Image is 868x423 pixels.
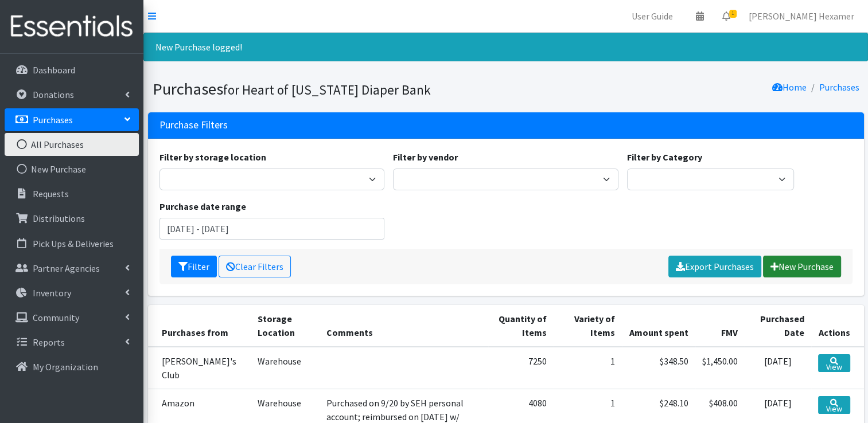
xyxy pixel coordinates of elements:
p: Reports [33,336,65,348]
a: Purchases [5,108,139,131]
a: User Guide [622,5,682,28]
p: Pick Ups & Deliveries [33,238,114,249]
a: View [818,396,850,414]
th: FMV [695,305,745,347]
td: $1,450.00 [695,347,745,389]
h3: Purchase Filters [159,119,228,131]
a: Pick Ups & Deliveries [5,232,139,255]
small: for Heart of [US_STATE] Diaper Bank [223,81,431,98]
th: Amount spent [622,305,695,347]
p: My Organization [33,361,98,373]
p: Distributions [33,213,85,224]
div: New Purchase logged! [143,33,868,61]
p: Inventory [33,287,71,299]
a: Community [5,306,139,329]
h1: Purchases [153,79,502,99]
p: Requests [33,188,69,199]
label: Filter by vendor [393,150,458,164]
a: View [818,354,850,372]
button: Filter [171,256,217,277]
p: Purchases [33,114,73,126]
a: My Organization [5,355,139,378]
td: [PERSON_NAME]'s Club [148,347,251,389]
input: January 1, 2011 - December 31, 2011 [159,218,385,240]
a: New Purchase [763,256,841,277]
p: Partner Agencies [33,263,100,274]
label: Purchase date range [159,199,246,213]
p: Community [33,312,79,323]
td: 1 [554,347,622,389]
a: Distributions [5,207,139,230]
td: Warehouse [251,347,320,389]
a: All Purchases [5,133,139,156]
a: Clear Filters [219,256,291,277]
img: HumanEssentials [5,7,139,46]
a: Partner Agencies [5,257,139,280]
a: Dashboard [5,58,139,81]
th: Actions [811,305,864,347]
td: $348.50 [622,347,695,389]
a: Purchases [819,81,859,93]
a: New Purchase [5,158,139,181]
th: Purchased Date [745,305,811,347]
a: Requests [5,182,139,205]
label: Filter by Category [627,150,702,164]
a: Reports [5,331,139,354]
th: Quantity of Items [488,305,554,347]
td: 7250 [488,347,554,389]
th: Variety of Items [554,305,622,347]
span: 1 [729,10,737,18]
td: [DATE] [745,347,811,389]
p: Dashboard [33,64,75,76]
a: 1 [713,5,739,28]
a: Donations [5,83,139,106]
p: Donations [33,89,74,100]
a: [PERSON_NAME] Hexamer [739,5,863,28]
a: Export Purchases [668,256,761,277]
a: Home [772,81,807,93]
label: Filter by storage location [159,150,266,164]
th: Comments [320,305,488,347]
th: Purchases from [148,305,251,347]
a: Inventory [5,281,139,304]
th: Storage Location [251,305,320,347]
